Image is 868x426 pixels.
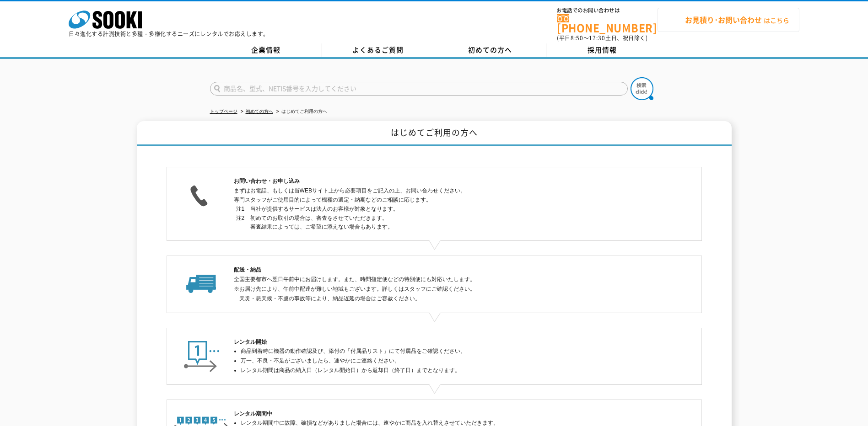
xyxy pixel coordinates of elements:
[468,45,512,55] span: 初めての方へ
[667,13,789,27] span: はこちら
[275,107,327,117] li: はじめてご利用の方へ
[234,337,635,347] h2: レンタル開始
[241,356,635,366] li: 万一、不良・不足がございましたら、速やかにご連絡ください。
[137,121,732,146] h1: はじめてご利用の方へ
[589,34,605,42] span: 17:30
[658,8,799,32] a: お見積り･お問い合わせはこちら
[557,34,647,42] span: (平日 ～ 土日、祝日除く)
[173,265,230,295] img: 配送・納品
[557,8,658,13] span: お電話でのお問い合わせは
[239,284,635,304] p: ※お届け先により、午前中配達が難しい地域もございます。詳しくはスタッフにご確認ください。 天災・悪天候・不慮の事故等により、納品遅延の場合はご容赦ください。
[631,77,653,100] img: btn_search.png
[250,214,635,232] dd: 初めてのお取引の場合は、審査をさせていただきます。 審査結果によっては、ご希望に添えない場合もあります。
[173,337,230,373] img: レンタル開始
[546,43,658,57] a: 採用情報
[210,109,237,114] a: トップページ
[241,346,635,356] li: 商品到着時に機器の動作確認及び、添付の「付属品リスト」にて付属品をご確認ください。
[434,43,546,57] a: 初めての方へ
[241,366,635,375] li: レンタル期間は商品の納入日（レンタル開始日）から返却日（終了日）までとなります。
[685,14,762,25] strong: お見積り･お問い合わせ
[234,275,635,284] p: 全国主要都市へ翌日午前中にお届けします。また、時間指定便などの特別便にも対応いたします。
[234,176,635,186] h2: お問い合わせ・お申し込み
[210,82,628,96] input: 商品名、型式、NETIS番号を入力してください
[234,265,635,275] h2: 配送・納品
[234,409,635,419] h2: レンタル期間中
[246,109,273,114] a: 初めての方へ
[557,14,658,33] a: [PHONE_NUMBER]
[571,34,583,42] span: 8:50
[322,43,434,57] a: よくあるご質問
[173,176,230,212] img: お問い合わせ・お申し込み
[236,205,245,213] dt: 注1
[250,205,635,213] dd: 当社が提供するサービスは法人のお客様が対象となります。
[236,214,245,223] dt: 注2
[69,31,269,37] p: 日々進化する計測技術と多種・多様化するニーズにレンタルでお応えします。
[234,186,635,205] p: まずはお電話、もしくは当WEBサイト上から必要項目をご記入の上、お問い合わせください。 専門スタッフがご使用目的によって機種の選定・納期などのご相談に応じます。
[210,43,322,57] a: 企業情報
